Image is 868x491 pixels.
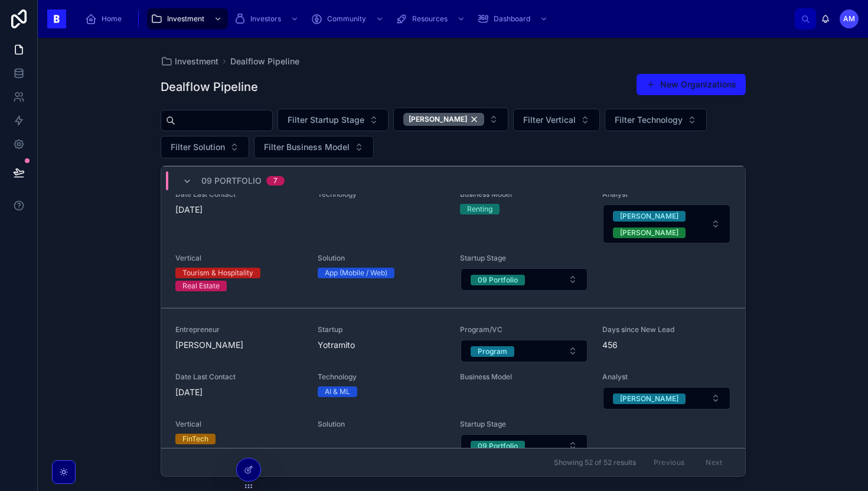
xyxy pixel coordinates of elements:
[161,56,218,67] a: Investment
[175,190,304,199] span: Date Last Contact
[613,392,686,404] button: Unselect ADRIAN
[76,6,795,32] div: scrollable content
[393,108,508,131] button: Select Button
[175,339,304,351] span: [PERSON_NAME]
[288,114,364,126] span: Filter Startup Stage
[602,325,730,334] span: Days since New Lead
[637,74,746,95] button: New Organizations
[47,9,66,28] img: App logo
[460,325,588,334] span: Program/VC
[318,190,446,199] span: Technology
[318,339,446,351] span: Yotramito
[171,141,225,153] span: Filter Solution
[474,8,554,30] a: Dashboard
[273,176,278,186] div: 7
[175,204,203,216] p: [DATE]
[175,253,304,263] span: Vertical
[254,136,374,158] button: Select Button
[603,204,730,243] button: Select Button
[603,387,730,409] button: Select Button
[461,434,588,457] button: Select Button
[478,275,518,285] div: 09 Portfolio
[460,372,588,382] span: Business Model
[460,420,588,429] span: Startup Stage
[230,8,305,30] a: Investors
[554,458,636,467] span: Showing 52 of 52 results
[278,109,389,131] button: Select Button
[327,14,366,24] span: Community
[175,372,304,382] span: Date Last Contact
[182,281,220,291] div: Real Estate
[175,386,203,398] p: [DATE]
[615,114,683,126] span: Filter Technology
[175,56,218,67] span: Investment
[620,227,678,238] div: [PERSON_NAME]
[250,14,281,24] span: Investors
[403,113,484,126] div: [PERSON_NAME]
[478,346,507,357] div: Program
[602,339,730,351] span: 456
[161,136,249,158] button: Select Button
[461,268,588,291] button: Select Button
[412,14,448,24] span: Resources
[81,8,130,30] a: Home
[175,420,304,429] span: Vertical
[201,175,262,187] span: 09 Portfolio
[478,441,518,451] div: 09 Portfolio
[161,125,745,308] a: [PERSON_NAME]Atika RoomsSelect Button--Date Last Contact[DATE]TechnologyBusiness ModelRentingAnal...
[613,210,686,222] button: Unselect ADRIAN
[460,253,588,263] span: Startup Stage
[230,56,299,67] a: Dealflow Pipeline
[460,190,588,199] span: Business Model
[620,394,678,404] div: [PERSON_NAME]
[161,308,745,474] a: Entrepreneur[PERSON_NAME]StartupYotramitoProgram/VCSelect ButtonDays since New Lead456Date Last C...
[602,372,730,382] span: Analyst
[102,14,122,24] span: Home
[620,211,678,222] div: [PERSON_NAME]
[318,325,446,334] span: Startup
[147,8,228,30] a: Investment
[318,253,446,263] span: Solution
[318,372,446,382] span: Technology
[403,113,484,126] button: Unselect ADRIAN
[318,420,446,429] span: Solution
[523,114,576,126] span: Filter Vertical
[175,325,304,334] span: Entrepreneur
[307,8,390,30] a: Community
[167,14,204,24] span: Investment
[325,386,350,397] div: AI & ML
[325,268,387,278] div: App (Mobile / Web)
[467,204,492,214] div: Renting
[513,109,600,131] button: Select Button
[494,14,530,24] span: Dashboard
[161,79,258,95] h1: Dealflow Pipeline
[605,109,707,131] button: Select Button
[264,141,350,153] span: Filter Business Model
[613,226,686,238] button: Unselect PEDRO
[392,8,471,30] a: Resources
[843,14,855,24] span: AM
[602,190,730,199] span: Analyst
[461,340,588,362] button: Select Button
[182,434,208,444] div: FinTech
[182,268,253,278] div: Tourism & Hospitality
